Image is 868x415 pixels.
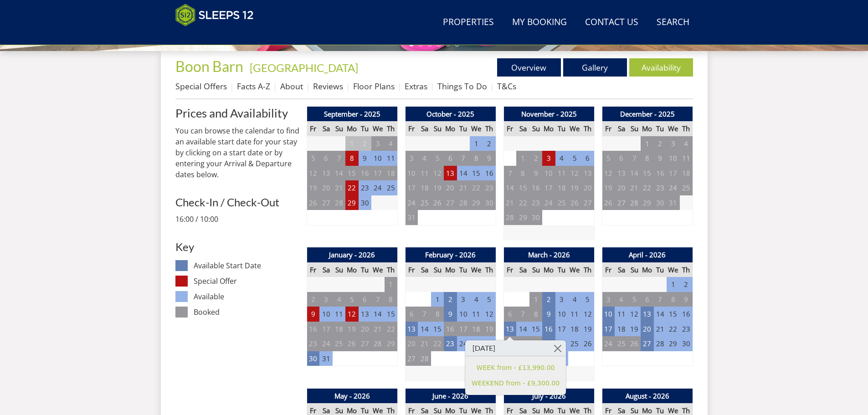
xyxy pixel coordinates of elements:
[194,307,299,318] dd: Booked
[654,121,667,136] th: Tu
[359,307,371,322] td: 13
[503,322,516,337] td: 13
[175,57,243,75] span: Boon Barn
[680,292,693,307] td: 9
[418,195,431,210] td: 25
[319,121,332,136] th: Sa
[444,121,457,136] th: Mo
[444,307,457,322] td: 9
[568,292,581,307] td: 4
[385,322,397,337] td: 22
[444,166,457,181] td: 13
[371,121,384,136] th: We
[483,136,496,151] td: 2
[628,151,641,166] td: 7
[345,166,358,181] td: 15
[529,322,542,337] td: 15
[371,292,384,307] td: 7
[516,322,529,337] td: 14
[602,292,615,307] td: 3
[602,307,615,322] td: 10
[483,151,496,166] td: 9
[641,322,653,337] td: 20
[431,262,444,277] th: Su
[345,292,358,307] td: 5
[470,151,483,166] td: 8
[568,166,581,181] td: 12
[345,307,358,322] td: 12
[431,180,444,195] td: 19
[319,151,332,166] td: 6
[641,136,653,151] td: 1
[615,180,627,195] td: 20
[457,307,470,322] td: 10
[175,4,254,26] img: Sleeps 12
[503,247,594,262] th: March - 2026
[654,322,667,337] td: 21
[628,195,641,210] td: 28
[615,307,627,322] td: 11
[503,166,516,181] td: 7
[654,180,667,195] td: 23
[542,166,555,181] td: 10
[405,210,418,225] td: 31
[529,262,542,277] th: Su
[359,151,371,166] td: 9
[641,151,653,166] td: 8
[431,322,444,337] td: 15
[602,262,615,277] th: Fr
[307,247,397,262] th: January - 2026
[333,195,345,210] td: 28
[359,166,371,181] td: 16
[359,195,371,210] td: 30
[333,292,345,307] td: 4
[654,166,667,181] td: 16
[483,307,496,322] td: 12
[483,322,496,337] td: 19
[654,262,667,277] th: Tu
[418,307,431,322] td: 7
[307,151,319,166] td: 5
[581,292,594,307] td: 5
[371,262,384,277] th: We
[542,121,555,136] th: Mo
[568,195,581,210] td: 26
[615,195,627,210] td: 27
[529,210,542,225] td: 30
[175,125,299,180] p: You can browse the calendar to find an available start date for your stay by clicking on a start ...
[680,180,693,195] td: 25
[345,151,358,166] td: 8
[581,262,594,277] th: Th
[418,322,431,337] td: 14
[405,81,427,92] a: Extras
[371,307,384,322] td: 14
[516,121,529,136] th: Sa
[555,180,568,195] td: 18
[581,12,642,33] a: Contact Us
[667,195,679,210] td: 31
[333,166,345,181] td: 14
[444,292,457,307] td: 2
[628,180,641,195] td: 21
[529,166,542,181] td: 9
[345,121,358,136] th: Mo
[175,81,227,92] a: Special Offers
[555,322,568,337] td: 17
[568,121,581,136] th: We
[319,180,332,195] td: 20
[418,262,431,277] th: Sa
[405,107,496,122] th: October - 2025
[529,292,542,307] td: 1
[581,121,594,136] th: Th
[667,277,679,292] td: 1
[371,166,384,181] td: 17
[333,121,345,136] th: Su
[307,107,397,122] th: September - 2025
[405,121,418,136] th: Fr
[680,262,693,277] th: Th
[457,121,470,136] th: Tu
[333,262,345,277] th: Su
[568,180,581,195] td: 19
[418,151,431,166] td: 4
[371,151,384,166] td: 10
